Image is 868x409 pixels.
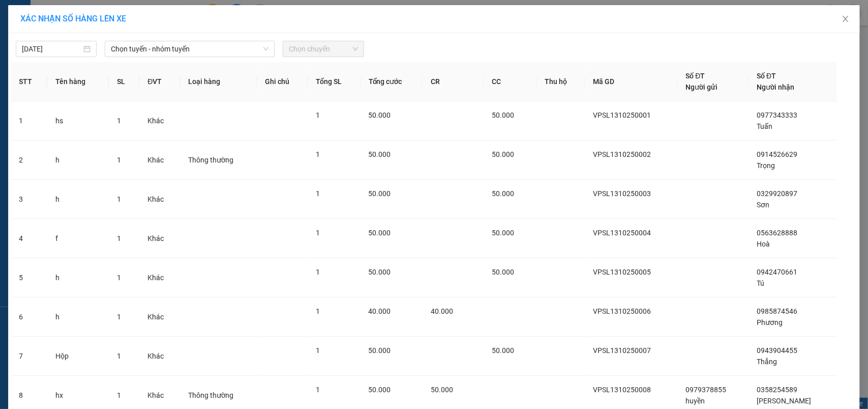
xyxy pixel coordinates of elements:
span: XÁC NHẬN SỐ HÀNG LÊN XE [20,14,126,23]
td: 4 [11,219,47,258]
span: Số ĐT [757,72,776,80]
span: Sơn [757,201,769,209]
span: Trọng [757,161,775,170]
th: ĐVT [139,62,180,101]
span: 40.000 [431,307,453,315]
th: Tên hàng [47,62,109,101]
span: Chọn chuyến [289,41,357,57]
td: Hộp [47,337,109,376]
td: Khác [139,337,180,376]
span: 1 [316,229,320,237]
span: 50.000 [492,150,514,158]
span: Chọn tuyến - nhóm tuyến [111,41,268,57]
span: VPSL1310250007 [593,346,651,355]
span: VPSL1310250001 [593,111,651,119]
span: VPSL1310250005 [593,268,651,276]
span: 50.000 [492,111,514,119]
span: 50.000 [369,189,391,198]
span: 40.000 [369,307,391,315]
span: Người nhận [757,83,794,91]
th: Tổng SL [308,62,361,101]
span: VPSL1310250008 [593,386,651,394]
span: 1 [117,313,121,321]
span: 50.000 [492,346,514,355]
td: Khác [139,180,180,219]
td: 1 [11,101,47,141]
span: 1 [117,352,121,360]
span: 0942470661 [757,268,797,276]
span: 1 [117,234,121,242]
td: h [47,180,109,219]
span: Tú [757,279,764,287]
th: CC [484,62,537,101]
span: 50.000 [369,229,391,237]
span: huyền [686,397,705,405]
span: Phương [757,318,783,326]
span: 1 [316,386,320,394]
span: Số ĐT [686,72,705,80]
td: 6 [11,297,47,337]
td: 2 [11,141,47,180]
span: Hoà [757,240,770,248]
td: Khác [139,297,180,337]
input: 13/10/2025 [22,43,81,54]
span: 0358254589 [757,386,797,394]
span: 1 [316,307,320,315]
span: 1 [117,391,121,399]
td: h [47,297,109,337]
span: 1 [117,156,121,164]
span: 0985874546 [757,307,797,315]
td: h [47,141,109,180]
span: Tuấn [757,122,772,130]
span: 1 [117,117,121,125]
span: [PERSON_NAME] [757,397,811,405]
span: down [263,46,269,52]
th: Thu hộ [537,62,585,101]
td: f [47,219,109,258]
span: 1 [316,268,320,276]
span: 1 [316,346,320,355]
span: 50.000 [369,346,391,355]
td: hs [47,101,109,141]
span: close [842,15,850,23]
th: Tổng cước [361,62,423,101]
span: 0914526629 [757,150,797,158]
span: Người gửi [686,83,718,91]
span: VPSL1310250006 [593,307,651,315]
td: Thông thường [180,141,257,180]
td: Khác [139,141,180,180]
li: Hotline: 0965551559 [95,38,425,50]
span: 1 [117,195,121,203]
span: VPSL1310250003 [593,189,651,198]
td: 3 [11,180,47,219]
span: 1 [316,111,320,119]
span: 50.000 [492,189,514,198]
span: 0979378855 [686,386,727,394]
span: VPSL1310250002 [593,150,651,158]
li: Số 378 [PERSON_NAME] ( trong nhà khách [GEOGRAPHIC_DATA]) [95,25,425,38]
span: Thắng [757,358,777,366]
span: VPSL1310250004 [593,229,651,237]
th: CR [423,62,484,101]
td: Khác [139,219,180,258]
span: 0563628888 [757,229,797,237]
span: 0943904455 [757,346,797,355]
td: h [47,258,109,297]
th: STT [11,62,47,101]
span: 1 [316,189,320,198]
td: Khác [139,101,180,141]
th: Ghi chú [257,62,308,101]
span: 1 [316,150,320,158]
button: Close [831,5,860,34]
span: 50.000 [369,150,391,158]
td: 7 [11,337,47,376]
th: SL [109,62,139,101]
span: 50.000 [492,268,514,276]
span: 50.000 [369,386,391,394]
th: Mã GD [585,62,677,101]
span: 0329920897 [757,189,797,198]
th: Loại hàng [180,62,257,101]
span: 1 [117,274,121,282]
td: 5 [11,258,47,297]
span: 0977343333 [757,111,797,119]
